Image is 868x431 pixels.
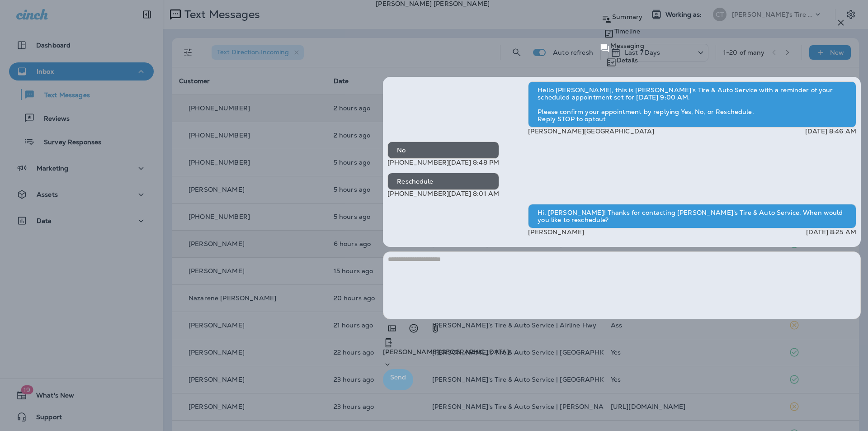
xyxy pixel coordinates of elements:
[528,128,654,135] p: [PERSON_NAME][GEOGRAPHIC_DATA]
[805,128,856,135] p: [DATE] 8:46 AM
[528,204,856,228] div: Hi, [PERSON_NAME]! Thanks for contacting [PERSON_NAME]'s Tire & Auto Service. When would you like...
[383,348,861,355] p: [PERSON_NAME][GEOGRAPHIC_DATA]
[387,190,449,197] p: [PHONE_NUMBER]
[528,81,856,128] div: Hello [PERSON_NAME], this is [PERSON_NAME]'s Tire & Auto Service with a reminder of your schedule...
[387,159,449,166] p: [PHONE_NUMBER]
[449,159,499,166] p: [DATE] 8:48 PM
[610,42,644,49] p: Messaging
[612,13,642,20] p: Summary
[617,57,638,64] p: Details
[387,173,499,190] div: Reschedule
[806,228,856,236] p: [DATE] 8:25 AM
[449,190,499,197] p: [DATE] 8:01 AM
[387,142,499,159] div: No
[405,319,423,337] button: Select an emoji
[528,228,584,236] p: [PERSON_NAME]
[383,337,861,369] div: +1 (225) 283-1365
[614,28,640,35] p: Timeline
[383,319,401,337] button: Add in a premade template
